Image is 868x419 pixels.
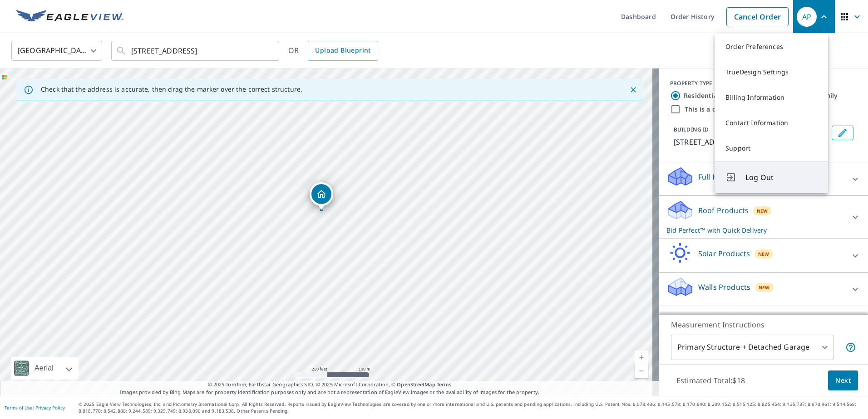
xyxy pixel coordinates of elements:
[35,404,65,411] a: Privacy Policy
[698,205,749,216] p: Roof Products
[666,276,861,302] div: Walls ProductsNew
[715,85,828,110] a: Billing Information
[635,351,648,364] a: Current Level 17, Zoom In
[670,79,857,88] div: PROPERTY TYPE
[308,41,378,61] a: Upload Blueprint
[685,105,739,114] label: This is a complex
[698,248,750,259] p: Solar Products
[310,182,333,210] div: Dropped pin, building 1, Residential property, 7960 Amethyst Lake Pt Lake Worth, FL 33467
[698,171,769,182] p: Full House Products
[758,250,769,258] span: New
[41,85,302,93] p: Check that the address is accurate, then drag the marker over the correct structure.
[715,34,828,59] a: Order Preferences
[11,38,102,63] div: [GEOGRAPHIC_DATA]
[131,38,261,63] input: Search by address or latitude-longitude
[5,405,65,410] p: |
[845,342,856,353] span: Your report will include the primary structure and a detached garage if one exists.
[715,110,828,136] a: Contact Information
[671,335,833,360] div: Primary Structure + Detached Garage
[666,166,861,192] div: Full House ProductsNew
[745,172,817,183] span: Log Out
[16,10,123,24] img: EV Logo
[635,364,648,378] a: Current Level 17, Zoom Out
[674,126,709,133] p: BUILDING ID
[715,161,828,193] button: Log Out
[5,404,33,411] a: Terms of Use
[835,375,851,386] span: Next
[666,225,844,235] p: Bid Perfect™ with Quick Delivery
[79,401,863,414] p: © 2025 Eagle View Technologies, Inc. and Pictometry International Corp. All Rights Reserved. Repo...
[32,357,56,380] div: Aerial
[715,59,828,85] a: TrueDesign Settings
[726,7,789,26] a: Cancel Order
[669,370,752,390] p: Estimated Total: $18
[11,357,79,380] div: Aerial
[666,200,861,235] div: Roof ProductsNewBid Perfect™ with Quick Delivery
[797,7,817,27] div: AP
[671,319,856,330] p: Measurement Instructions
[627,84,639,96] button: Close
[437,381,452,388] a: Terms
[208,381,452,389] span: © 2025 TomTom, Earthstar Geographics SIO, © 2025 Microsoft Corporation, ©
[828,370,858,391] button: Next
[666,243,861,268] div: Solar ProductsNew
[759,284,770,291] span: New
[674,136,828,147] p: [STREET_ADDRESS]
[684,91,719,100] label: Residential
[757,207,768,214] span: New
[315,45,370,56] span: Upload Blueprint
[715,136,828,161] a: Support
[288,41,378,61] div: OR
[832,126,853,140] button: Edit building 1
[397,381,435,388] a: OpenStreetMap
[698,282,750,292] p: Walls Products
